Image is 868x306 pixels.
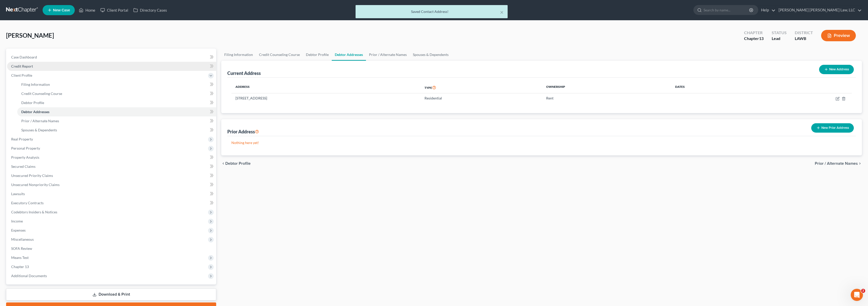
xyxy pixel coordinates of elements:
span: Credit Counseling Course [21,91,62,96]
a: SOFA Review [7,244,216,253]
th: Ownership [542,82,671,93]
span: Unsecured Nonpriority Claims [11,182,60,187]
span: Filing Information [21,82,50,87]
a: Unsecured Nonpriority Claims [7,180,216,189]
a: Prior / Alternate Names [17,116,216,126]
button: Preview [821,30,856,41]
i: chevron_left [221,161,225,166]
span: Property Analysis [11,155,39,159]
a: Spouses & Dependents [17,126,216,135]
span: Miscellaneous [11,237,34,241]
a: Secured Claims [7,162,216,171]
span: Additional Documents [11,274,47,278]
div: Chapter [744,36,764,42]
span: Personal Property [11,146,40,150]
div: Prior Address [227,129,259,135]
a: Property Analysis [7,153,216,162]
td: Rent [542,93,671,103]
th: Type [420,82,542,93]
a: Executory Contracts [7,198,216,208]
p: Nothing here yet! [231,140,852,145]
a: Debtor Addresses [17,107,216,116]
span: Means Test [11,255,29,260]
span: 2 [861,289,865,293]
span: Real Property [11,137,33,141]
a: Spouses & Dependents [410,49,452,61]
button: × [500,9,504,15]
a: Download & Print [6,289,216,300]
div: District [795,30,813,36]
span: Client Profile [11,73,32,77]
a: Credit Counseling Course [256,49,303,61]
a: Case Dashboard [7,53,216,62]
button: New Prior Address [811,123,854,133]
div: Lead [772,36,787,42]
td: Residential [420,93,542,103]
span: Debtor Profile [225,161,251,166]
span: Executory Contracts [11,201,44,205]
a: Debtor Profile [303,49,332,61]
a: Debtor Addresses [332,49,366,61]
span: Codebtors Insiders & Notices [11,210,57,214]
a: Filing Information [221,49,256,61]
a: Debtor Profile [17,98,216,107]
button: chevron_left Debtor Profile [221,161,251,166]
span: Chapter 13 [11,264,29,269]
span: Secured Claims [11,164,35,169]
a: Filing Information [17,80,216,89]
div: Saved Contact Address! [360,9,504,14]
a: Unsecured Priority Claims [7,171,216,180]
div: Chapter [744,30,764,36]
a: Credit Report [7,62,216,71]
button: Prior / Alternate Names chevron_right [815,161,862,166]
span: [PERSON_NAME] [6,32,54,39]
a: Prior / Alternate Names [366,49,410,61]
iframe: Intercom live chat [851,289,863,301]
div: Current Address [227,70,261,76]
span: Case Dashboard [11,55,37,59]
button: New Address [819,65,854,74]
span: Income [11,219,23,223]
td: [STREET_ADDRESS] [231,93,420,103]
span: Unsecured Priority Claims [11,173,53,178]
span: SOFA Review [11,246,32,251]
span: 13 [759,36,764,41]
div: LAWB [795,36,813,42]
span: Expenses [11,228,26,232]
span: Spouses & Dependents [21,128,57,132]
a: Lawsuits [7,189,216,198]
th: Address [231,82,420,93]
span: Prior / Alternate Names [815,161,858,166]
span: Prior / Alternate Names [21,119,59,123]
span: Lawsuits [11,192,25,196]
th: Dates [671,82,755,93]
span: Credit Report [11,64,33,68]
a: Credit Counseling Course [17,89,216,98]
div: Status [772,30,787,36]
i: chevron_right [858,161,862,166]
span: Debtor Profile [21,100,44,105]
span: Debtor Addresses [21,110,49,114]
